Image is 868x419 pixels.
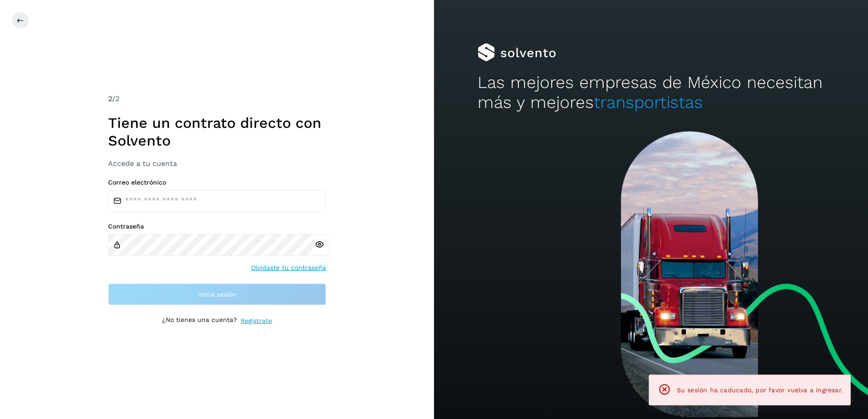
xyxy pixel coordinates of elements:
label: Contraseña [108,223,326,230]
label: Correo electrónico [108,179,326,186]
span: 2 [108,94,112,103]
span: Inicia sesión [198,291,237,297]
span: Su sesión ha caducado, por favor vuelva a ingresar. [677,386,843,394]
button: Inicia sesión [108,283,326,305]
h3: Accede a tu cuenta [108,159,326,168]
div: /2 [108,93,326,104]
a: Regístrate [241,316,272,326]
span: transportistas [594,93,703,112]
h1: Tiene un contrato directo con Solvento [108,114,326,149]
h2: Las mejores empresas de México necesitan más y mejores [478,73,825,113]
a: Olvidaste tu contraseña [251,263,326,273]
p: ¿No tienes una cuenta? [162,316,237,326]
